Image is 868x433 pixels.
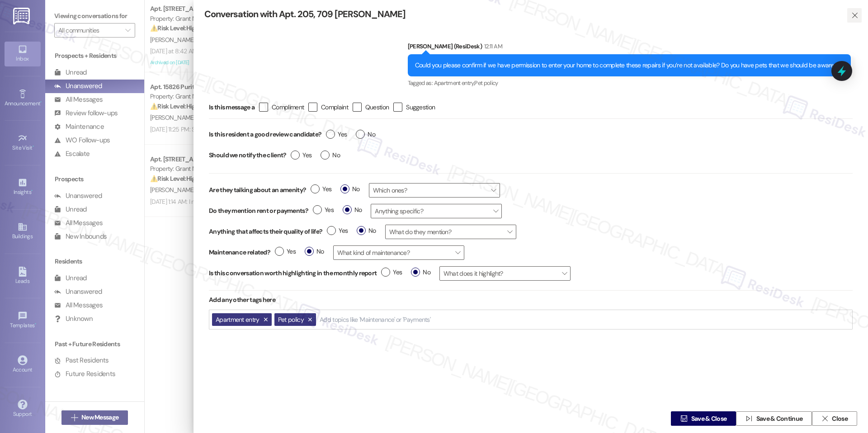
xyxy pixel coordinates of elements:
[736,411,812,426] button: Save & Continue
[216,315,259,324] span: Apartment entry
[381,268,402,277] span: Yes
[691,414,727,424] span: Save & Close
[745,415,752,422] i: 
[209,227,322,236] label: Anything that affects their quality of life?
[671,411,736,426] button: Save & Close
[274,313,316,326] button: Pet policy
[326,130,347,139] span: Yes
[311,184,331,194] span: Yes
[434,79,475,87] span: Apartment entry ,
[204,8,836,20] div: Conversation with Apt. 205, 709 [PERSON_NAME]
[272,103,304,112] span: Compliment
[371,204,502,218] span: Anything specific?
[209,185,306,195] label: Are they talking about an amenity?
[340,184,360,194] span: No
[851,12,858,19] i: 
[756,414,803,424] span: Save & Continue
[209,248,270,257] label: Maintenance related?
[812,411,857,426] button: Close
[482,42,502,51] div: 12:11 AM
[327,226,348,235] span: Yes
[369,183,500,198] span: Which ones?
[333,245,464,260] span: What kind of maintenance?
[408,42,851,54] div: [PERSON_NAME] (ResiDesk)
[356,130,375,139] span: No
[415,61,844,70] div: Could you please confirm if we have permission to enter your home to complete these repairs if yo...
[408,76,851,89] div: Tagged as:
[275,247,296,256] span: Yes
[832,414,848,424] span: Close
[291,151,311,160] span: Yes
[357,226,376,235] span: No
[209,268,377,278] label: Is this conversation worth highlighting in the monthly report
[320,316,432,324] input: Add topics like 'Maintenance' or 'Payments'
[365,103,389,112] span: Question
[209,103,255,112] span: Is this message a
[411,268,430,277] span: No
[313,205,334,215] span: Yes
[209,206,308,216] label: Do they mention rent or payments?
[680,415,687,422] i: 
[209,291,853,309] div: Add any other tags here
[209,148,286,162] label: Should we notify the client?
[305,247,324,256] span: No
[321,151,340,160] span: No
[278,315,304,324] span: Pet policy
[212,313,272,326] button: Apartment entry
[474,79,498,87] span: Pet policy
[321,103,348,112] span: Complaint
[439,266,571,281] span: What does it highlight?
[406,103,435,112] span: Suggestion
[343,205,362,215] span: No
[385,225,516,239] span: What do they mention?
[821,415,828,422] i: 
[209,127,321,141] label: Is this resident a good review candidate?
